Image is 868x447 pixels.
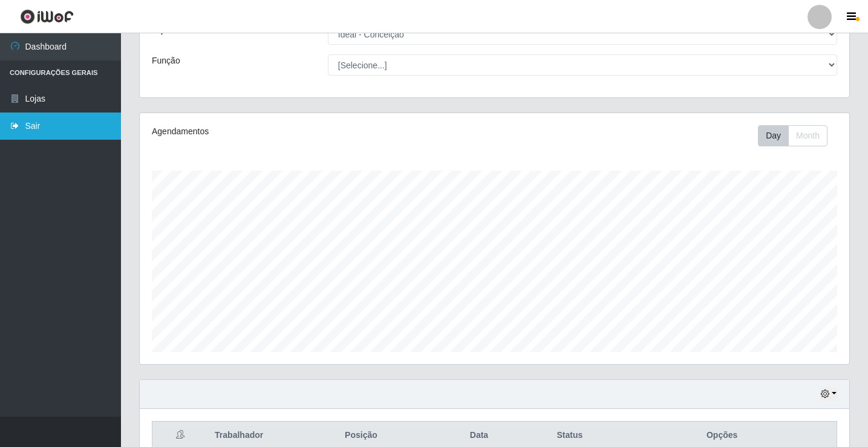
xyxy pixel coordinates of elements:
[758,125,789,146] button: Day
[758,125,837,146] div: Toolbar with button groups
[788,125,827,146] button: Month
[152,54,180,67] label: Função
[20,9,74,24] img: CoreUI Logo
[758,125,827,146] div: First group
[152,125,427,138] div: Agendamentos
